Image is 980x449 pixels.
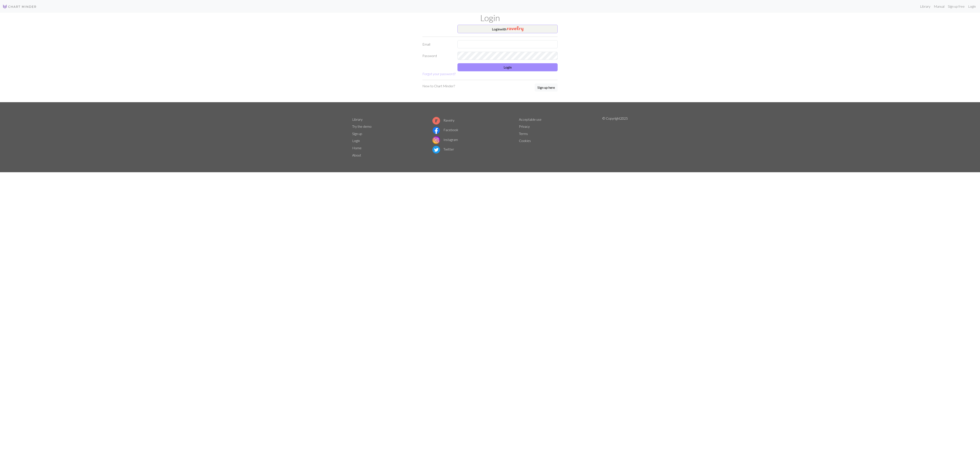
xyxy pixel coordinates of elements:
a: Ravelry [432,118,454,122]
button: Sign up here [535,83,558,92]
img: Ravelry [507,26,523,31]
button: Loginwith [457,25,558,33]
a: Privacy [519,124,530,128]
a: About [352,153,361,157]
h1: Login [350,13,630,23]
a: Manual [932,2,946,11]
a: Cookies [519,139,531,143]
a: Terms [519,132,528,136]
img: Logo [3,4,37,9]
button: Login [457,63,558,71]
img: Instagram logo [432,136,440,144]
a: Try the demo [352,124,372,128]
a: Twitter [432,147,454,151]
a: Login [966,2,977,11]
img: Twitter logo [432,146,440,153]
a: Sign up free [946,2,966,11]
p: New to Chart Minder? [422,83,455,89]
a: Sign up here [535,83,558,92]
a: Sign up [352,132,362,136]
label: Password [420,52,455,60]
p: © Copyright 2025 [602,116,628,159]
a: Library [352,117,363,121]
img: Ravelry logo [432,117,440,125]
label: Email [420,40,455,48]
a: Home [352,146,362,150]
a: Library [918,2,932,11]
a: Login [352,139,360,143]
a: Forgot your password? [422,72,456,76]
img: Facebook logo [432,126,440,134]
a: Instagram [432,138,458,142]
a: Facebook [432,128,458,132]
a: Acceptable use [519,117,541,121]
